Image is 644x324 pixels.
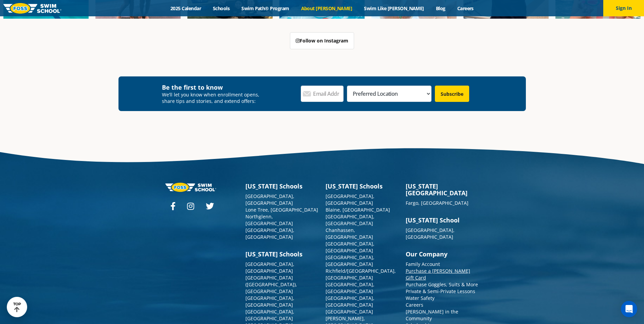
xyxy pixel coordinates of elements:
[406,302,423,308] a: Careers
[406,251,479,257] h3: Our Company
[236,5,295,12] a: Swim Path® Program
[406,183,479,196] h3: [US_STATE][GEOGRAPHIC_DATA]
[245,227,294,240] a: [GEOGRAPHIC_DATA], [GEOGRAPHIC_DATA]
[435,86,469,102] input: Subscribe
[245,251,319,257] h3: [US_STATE] Schools
[295,5,358,12] a: About [PERSON_NAME]
[430,5,451,12] a: Blog
[406,200,468,206] a: Fargo, [GEOGRAPHIC_DATA]
[406,308,458,322] a: [PERSON_NAME] in the Community
[301,86,344,102] input: Email Address
[290,32,354,49] a: Follow on Instagram
[245,261,294,274] a: [GEOGRAPHIC_DATA], [GEOGRAPHIC_DATA]
[326,254,374,267] a: [GEOGRAPHIC_DATA], [GEOGRAPHIC_DATA]
[406,217,479,223] h3: [US_STATE] School
[245,295,294,308] a: [GEOGRAPHIC_DATA], [GEOGRAPHIC_DATA]
[406,281,478,288] a: Purchase Goggles, Suits & More
[245,274,297,294] a: [GEOGRAPHIC_DATA] ([GEOGRAPHIC_DATA]), [GEOGRAPHIC_DATA]
[326,213,374,227] a: [GEOGRAPHIC_DATA], [GEOGRAPHIC_DATA]
[3,3,61,14] img: FOSS Swim School Logo
[451,5,479,12] a: Careers
[245,183,319,190] h3: [US_STATE] Schools
[245,308,294,322] a: [GEOGRAPHIC_DATA], [GEOGRAPHIC_DATA]
[245,206,318,213] a: Lone Tree, [GEOGRAPHIC_DATA]
[326,295,374,308] a: [GEOGRAPHIC_DATA], [GEOGRAPHIC_DATA]
[326,206,390,213] a: Blaine, [GEOGRAPHIC_DATA]
[245,213,293,227] a: Northglenn, [GEOGRAPHIC_DATA]
[406,295,435,301] a: Water Safety
[406,288,475,294] a: Private & Semi-Private Lessons
[406,268,470,281] a: Purchase a [PERSON_NAME] Gift Card
[326,183,399,190] h3: [US_STATE] Schools
[162,83,264,91] h4: Be the first to know
[406,261,440,267] a: Family Account
[326,268,396,281] a: Richfield/[GEOGRAPHIC_DATA], [GEOGRAPHIC_DATA]
[326,193,374,206] a: [GEOGRAPHIC_DATA], [GEOGRAPHIC_DATA]
[13,302,21,312] div: TOP
[326,227,373,240] a: Chanhassen, [GEOGRAPHIC_DATA]
[621,301,637,317] div: Open Intercom Messenger
[162,91,264,104] p: We’ll let you know when enrollment opens, share tips and stories, and extend offers:
[165,5,207,12] a: 2025 Calendar
[207,5,236,12] a: Schools
[358,5,430,12] a: Swim Like [PERSON_NAME]
[326,240,374,254] a: [GEOGRAPHIC_DATA], [GEOGRAPHIC_DATA]
[406,227,455,240] a: [GEOGRAPHIC_DATA], [GEOGRAPHIC_DATA]
[165,183,216,192] img: Foss-logo-horizontal-white.svg
[245,193,294,206] a: [GEOGRAPHIC_DATA], [GEOGRAPHIC_DATA]
[326,281,374,294] a: [GEOGRAPHIC_DATA], [GEOGRAPHIC_DATA]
